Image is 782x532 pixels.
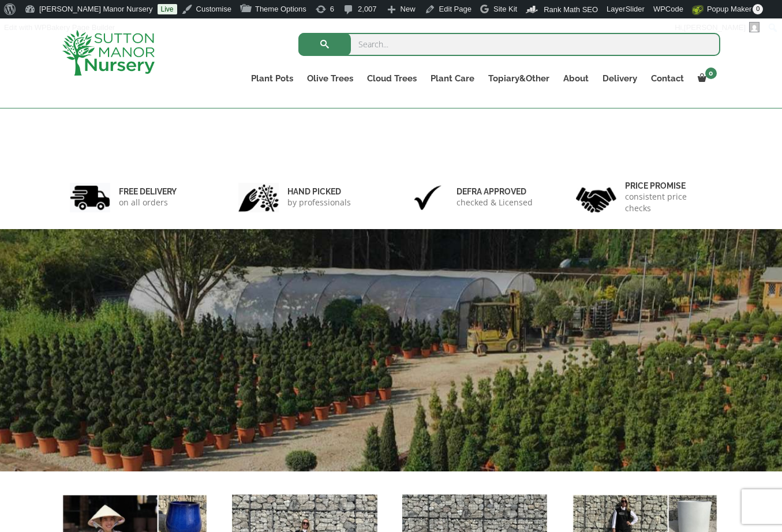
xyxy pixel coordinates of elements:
[684,23,746,32] span: [PERSON_NAME]
[753,4,763,14] span: 0
[119,186,177,197] h6: FREE DELIVERY
[62,30,155,76] img: logo
[556,70,596,87] a: About
[625,181,713,191] h6: Price promise
[457,197,533,208] p: checked & Licensed
[360,70,424,87] a: Cloud Trees
[300,70,360,87] a: Olive Trees
[287,186,351,197] h6: hand picked
[544,5,598,14] span: Rank Math SEO
[457,186,533,197] h6: Defra approved
[119,197,177,208] p: on all orders
[298,33,720,56] input: Search...
[671,18,764,37] a: Hi,
[424,70,481,87] a: Plant Care
[493,5,517,13] span: Site Kit
[644,70,691,87] a: Contact
[238,183,279,212] img: 2.jpg
[625,191,713,214] p: consistent price checks
[287,197,351,208] p: by professionals
[70,183,110,212] img: 1.jpg
[576,180,616,215] img: 4.jpg
[481,70,556,87] a: Topiary&Other
[158,4,177,14] a: Live
[244,70,300,87] a: Plant Pots
[596,70,644,87] a: Delivery
[691,70,720,87] a: 0
[705,68,717,79] span: 0
[407,183,448,212] img: 3.jpg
